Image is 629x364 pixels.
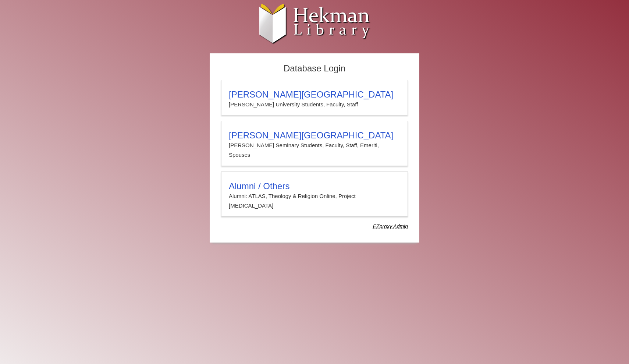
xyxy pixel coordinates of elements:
[373,223,408,229] dfn: Use Alumni login
[217,61,412,76] h2: Database Login
[229,89,400,100] h3: [PERSON_NAME][GEOGRAPHIC_DATA]
[229,191,400,211] p: Alumni: ATLAS, Theology & Religion Online, Project [MEDICAL_DATA]
[229,181,400,191] h3: Alumni / Others
[229,100,400,109] p: [PERSON_NAME] University Students, Faculty, Staff
[221,121,408,166] a: [PERSON_NAME][GEOGRAPHIC_DATA][PERSON_NAME] Seminary Students, Faculty, Staff, Emeriti, Spouses
[229,130,400,141] h3: [PERSON_NAME][GEOGRAPHIC_DATA]
[229,141,400,160] p: [PERSON_NAME] Seminary Students, Faculty, Staff, Emeriti, Spouses
[221,80,408,115] a: [PERSON_NAME][GEOGRAPHIC_DATA][PERSON_NAME] University Students, Faculty, Staff
[229,181,400,211] summary: Alumni / OthersAlumni: ATLAS, Theology & Religion Online, Project [MEDICAL_DATA]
